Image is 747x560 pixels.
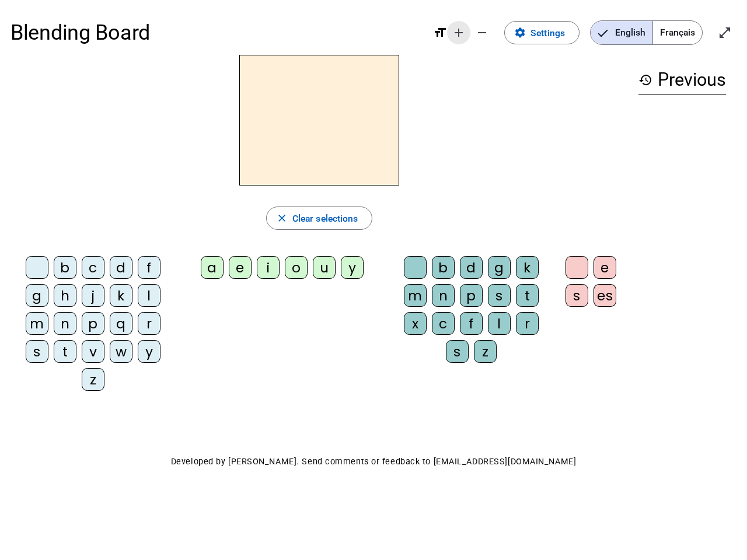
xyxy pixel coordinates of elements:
[266,206,373,230] button: Clear selections
[638,73,652,87] mat-icon: history
[594,284,616,307] div: es
[54,284,76,307] div: h
[26,284,48,307] div: g
[460,284,483,307] div: p
[638,65,726,95] h3: Previous
[82,340,104,363] div: v
[432,256,455,279] div: b
[26,340,48,363] div: s
[460,256,483,279] div: d
[488,256,511,279] div: g
[488,284,511,307] div: s
[138,340,160,363] div: y
[432,312,455,335] div: c
[110,340,132,363] div: w
[488,312,511,335] div: l
[594,256,616,279] div: e
[470,21,494,44] button: Decrease font size
[446,340,469,363] div: s
[54,340,76,363] div: t
[530,25,565,41] span: Settings
[54,256,76,279] div: b
[452,26,466,40] mat-icon: add
[82,256,104,279] div: c
[504,21,580,44] button: Settings
[341,256,364,279] div: y
[82,368,104,391] div: z
[11,12,423,54] h1: Blending Board
[566,284,588,307] div: s
[460,312,483,335] div: f
[54,312,76,335] div: n
[590,20,703,45] mat-button-toggle-group: Language selection
[433,26,447,40] mat-icon: format_size
[718,26,732,40] mat-icon: open_in_full
[514,27,526,38] mat-icon: settings
[11,454,736,470] p: Developed by [PERSON_NAME]. Send comments or feedback to [EMAIL_ADDRESS][DOMAIN_NAME]
[516,312,539,335] div: r
[292,211,358,226] span: Clear selections
[447,21,470,44] button: Increase font size
[276,212,288,224] mat-icon: close
[591,21,652,44] span: English
[313,256,336,279] div: u
[26,312,48,335] div: m
[138,256,160,279] div: f
[138,284,160,307] div: l
[82,284,104,307] div: j
[110,284,132,307] div: k
[404,284,427,307] div: m
[138,312,160,335] div: r
[713,21,736,44] button: Enter full screen
[653,21,702,44] span: Français
[475,26,489,40] mat-icon: remove
[257,256,280,279] div: i
[474,340,497,363] div: z
[404,312,427,335] div: x
[432,284,455,307] div: n
[110,312,132,335] div: q
[110,256,132,279] div: d
[82,312,104,335] div: p
[229,256,252,279] div: e
[516,256,539,279] div: k
[516,284,539,307] div: t
[285,256,308,279] div: o
[201,256,224,279] div: a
